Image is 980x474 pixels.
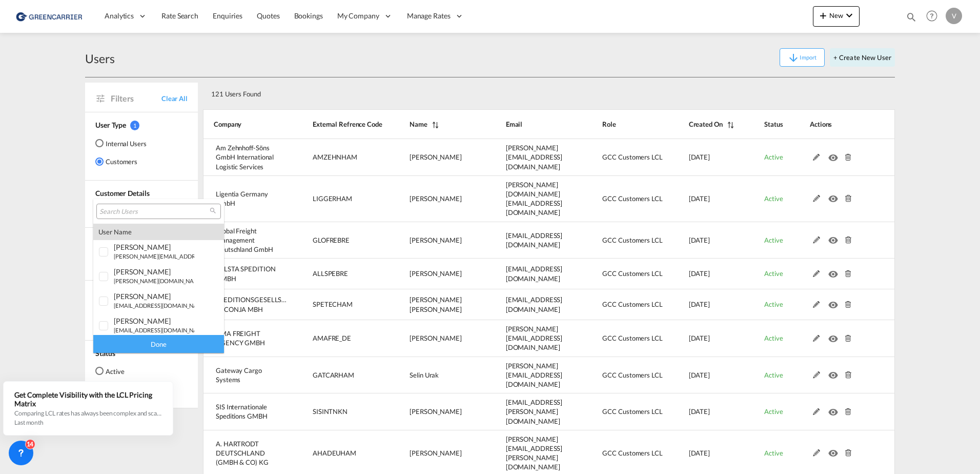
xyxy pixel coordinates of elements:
[114,253,252,260] small: [PERSON_NAME][EMAIL_ADDRESS][DOMAIN_NAME]
[93,335,224,353] div: Done
[114,317,194,325] div: bianca Holzenkaempfer
[114,302,208,309] small: [EMAIL_ADDRESS][DOMAIN_NAME]
[99,207,210,216] input: Search Users
[114,327,208,333] small: [EMAIL_ADDRESS][DOMAIN_NAME]
[114,292,194,301] div: heino Juschas
[93,224,224,240] div: user name
[114,267,194,276] div: jeanette Hamburg
[209,207,217,214] md-icon: icon-magnify
[114,243,194,251] div: viktor Wiens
